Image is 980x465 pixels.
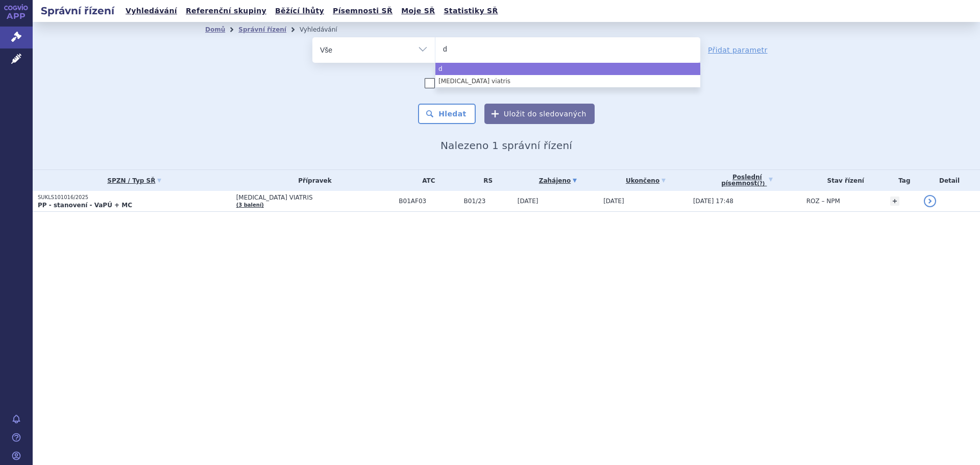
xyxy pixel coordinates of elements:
[122,4,180,18] a: Vyhledávání
[300,22,351,37] li: Vyhledávání
[518,174,598,188] a: Zahájeno
[425,78,588,88] label: Zahrnout [DEMOGRAPHIC_DATA] přípravky
[693,170,801,191] a: Poslednípísemnost(?)
[394,170,458,191] th: ATC
[238,26,286,33] a: Správní řízení
[272,4,327,18] a: Běžící lhůty
[801,170,885,191] th: Stav řízení
[418,104,476,124] button: Hledat
[330,4,396,18] a: Písemnosti SŘ
[205,26,225,33] a: Domů
[236,194,394,201] span: [MEDICAL_DATA] VIATRIS
[885,170,919,191] th: Tag
[518,198,538,205] span: [DATE]
[806,198,840,205] span: ROZ – NPM
[183,4,269,18] a: Referenční skupiny
[236,202,264,208] a: (3 balení)
[890,197,899,206] a: +
[33,4,122,18] h2: Správní řízení
[603,198,624,205] span: [DATE]
[464,198,512,205] span: B01/23
[757,181,765,187] abbr: (?)
[440,139,572,152] span: Nalezeno 1 správní řízení
[693,198,733,205] span: [DATE] 17:48
[399,198,458,205] span: B01AF03
[708,45,768,55] a: Přidat parametr
[38,194,231,201] p: SUKLS101016/2025
[435,63,700,75] li: d
[231,170,394,191] th: Přípravek
[38,174,231,188] a: SPZN / Typ SŘ
[603,174,688,188] a: Ukončeno
[38,202,132,209] strong: PP - stanovení - VaPÚ + MC
[919,170,980,191] th: Detail
[398,4,438,18] a: Moje SŘ
[435,75,700,87] li: [MEDICAL_DATA] viatris
[924,195,936,207] a: detail
[484,104,595,124] button: Uložit do sledovaných
[440,4,501,18] a: Statistiky SŘ
[459,170,512,191] th: RS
